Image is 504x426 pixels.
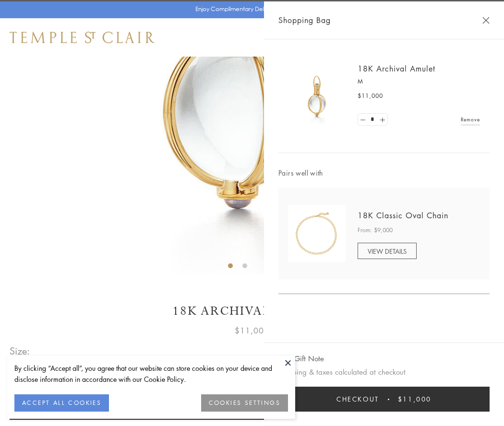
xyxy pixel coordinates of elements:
[278,14,331,26] span: Shopping Bag
[358,225,393,235] span: From: $9,000
[336,394,379,404] span: Checkout
[368,247,407,256] span: VIEW DETAILS
[358,114,368,126] a: Set quantity to 0
[278,387,490,412] button: Checkout $11,000
[358,63,435,74] a: 18K Archival Amulet
[288,67,346,125] img: 18K Archival Amulet
[14,394,109,412] button: ACCEPT ALL COOKIES
[278,366,490,378] p: Shipping & taxes calculated at checkout
[14,363,288,385] div: By clicking “Accept all”, you agree that our website can store cookies on your device and disclos...
[201,394,288,412] button: COOKIES SETTINGS
[398,394,432,404] span: $11,000
[10,343,31,359] span: Size:
[235,324,269,337] span: $11,000
[10,303,494,319] h1: 18K Archival Amulet
[278,167,490,178] span: Pairs well with
[10,32,155,43] img: Temple St. Clair
[358,243,417,259] a: VIEW DETAILS
[377,114,387,126] a: Set quantity to 2
[358,91,383,101] span: $11,000
[278,353,324,365] button: Add Gift Note
[461,114,480,125] a: Remove
[288,205,346,262] img: N88865-OV18
[195,4,304,14] p: Enjoy Complimentary Delivery & Returns
[482,17,490,24] button: Close Shopping Bag
[358,77,480,86] p: M
[358,210,448,221] a: 18K Classic Oval Chain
